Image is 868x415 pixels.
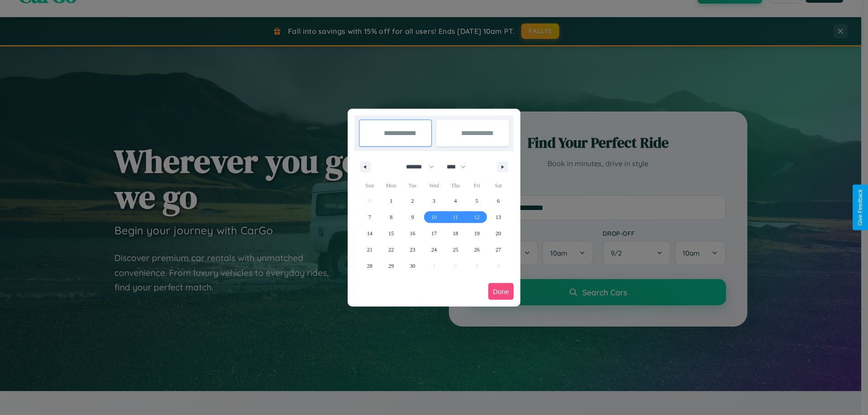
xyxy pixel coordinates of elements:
[488,209,509,225] button: 13
[402,258,423,274] button: 30
[495,209,501,225] span: 13
[367,242,373,258] span: 21
[495,242,501,258] span: 27
[433,193,435,209] span: 3
[453,242,458,258] span: 25
[367,258,373,274] span: 28
[466,225,487,242] button: 19
[368,209,371,225] span: 7
[380,193,401,209] button: 1
[423,178,444,193] span: Wed
[380,258,401,274] button: 29
[359,209,380,225] button: 7
[388,258,394,274] span: 29
[402,225,423,242] button: 16
[380,209,401,225] button: 8
[380,242,401,258] button: 22
[466,193,487,209] button: 5
[410,242,415,258] span: 23
[402,209,423,225] button: 9
[431,225,437,242] span: 17
[410,258,415,274] span: 30
[857,189,863,226] div: Give Feedback
[388,242,394,258] span: 22
[488,242,509,258] button: 27
[380,178,401,193] span: Mon
[495,225,501,242] span: 20
[359,258,380,274] button: 28
[453,225,458,242] span: 18
[466,242,487,258] button: 26
[402,193,423,209] button: 2
[367,225,373,242] span: 14
[474,209,480,225] span: 12
[488,283,514,300] button: Done
[380,225,401,242] button: 15
[423,193,444,209] button: 3
[445,225,466,242] button: 18
[411,209,414,225] span: 9
[402,242,423,258] button: 23
[359,225,380,242] button: 14
[497,193,500,209] span: 6
[390,193,392,209] span: 1
[488,225,509,242] button: 20
[474,225,480,242] span: 19
[390,209,392,225] span: 8
[445,209,466,225] button: 11
[466,178,487,193] span: Fri
[402,178,423,193] span: Tue
[445,178,466,193] span: Thu
[453,209,458,225] span: 11
[359,242,380,258] button: 21
[476,193,478,209] span: 5
[474,242,480,258] span: 26
[388,225,394,242] span: 15
[359,178,380,193] span: Sun
[488,178,509,193] span: Sat
[411,193,414,209] span: 2
[410,225,415,242] span: 16
[445,193,466,209] button: 4
[488,193,509,209] button: 6
[445,242,466,258] button: 25
[466,209,487,225] button: 12
[454,193,457,209] span: 4
[423,209,444,225] button: 10
[431,242,437,258] span: 24
[423,225,444,242] button: 17
[431,209,437,225] span: 10
[423,242,444,258] button: 24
